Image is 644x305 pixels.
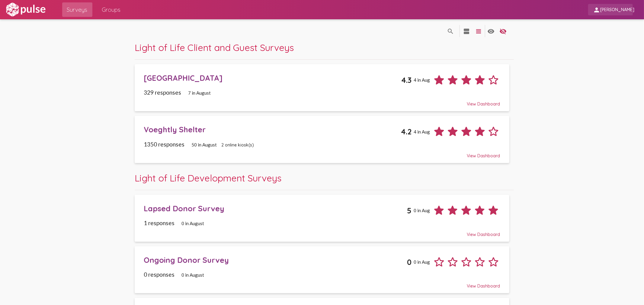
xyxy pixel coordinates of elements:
a: Ongoing Donor Survey00 in Aug0 responses0 in AugustView Dashboard [135,246,509,293]
span: 0 in Aug [414,208,430,213]
span: 4.2 [401,127,412,136]
div: Ongoing Donor Survey [144,255,407,265]
button: language [485,25,497,37]
a: Lapsed Donor Survey50 in Aug1 responses0 in AugustView Dashboard [135,195,509,242]
span: 2 online kiosk(s) [221,142,254,148]
button: language [473,25,485,37]
span: 7 in August [188,90,211,96]
span: 0 in August [181,221,204,226]
img: white-logo.svg [5,2,46,17]
div: Voeghtly Shelter [144,125,401,134]
div: View Dashboard [144,278,500,289]
mat-icon: language [447,28,454,35]
span: 1 responses [144,219,175,226]
span: 0 responses [144,271,175,278]
button: language [461,25,473,37]
a: Voeghtly Shelter4.24 in Aug1350 responses50 in August2 online kiosk(s)View Dashboard [135,116,509,163]
a: [GEOGRAPHIC_DATA]4.34 in Aug329 responses7 in AugustView Dashboard [135,64,509,111]
span: 4 in Aug [414,129,430,134]
span: 0 in August [181,272,204,278]
span: [PERSON_NAME] [600,7,634,13]
div: View Dashboard [144,96,500,107]
span: Light of Life Client and Guest Surveys [135,42,294,53]
mat-icon: language [463,28,470,35]
mat-icon: language [500,28,507,35]
span: Groups [102,4,121,15]
mat-icon: language [488,28,495,35]
div: View Dashboard [144,226,500,237]
a: Surveys [62,2,92,17]
div: Lapsed Donor Survey [144,204,407,213]
span: 1350 responses [144,141,184,148]
span: 4.3 [401,75,412,85]
span: 50 in August [191,142,217,147]
span: Light of Life Development Surveys [135,172,281,184]
mat-icon: language [475,28,482,35]
mat-icon: person [593,6,600,14]
button: language [497,25,509,37]
span: 0 [407,257,412,267]
span: 5 [407,206,412,215]
button: [PERSON_NAME] [588,4,639,15]
button: language [444,25,457,37]
span: 0 in Aug [414,259,430,265]
span: Surveys [67,4,88,15]
a: Groups [97,2,126,17]
div: [GEOGRAPHIC_DATA] [144,73,401,83]
div: View Dashboard [144,148,500,159]
span: 4 in Aug [414,77,430,83]
span: 329 responses [144,89,181,96]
